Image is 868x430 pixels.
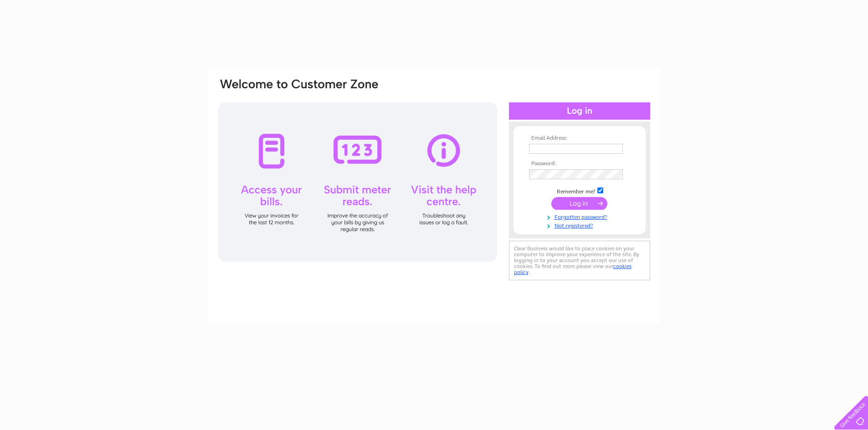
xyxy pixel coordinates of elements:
[529,212,632,221] a: Forgotten password?
[551,197,607,210] input: Submit
[527,186,632,195] td: Remember me?
[527,135,632,142] th: Email Address:
[529,221,632,229] a: Not registered?
[509,241,650,280] div: Clear Business would like to place cookies on your computer to improve your experience of the sit...
[527,161,632,167] th: Password:
[514,263,632,275] a: cookies policy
